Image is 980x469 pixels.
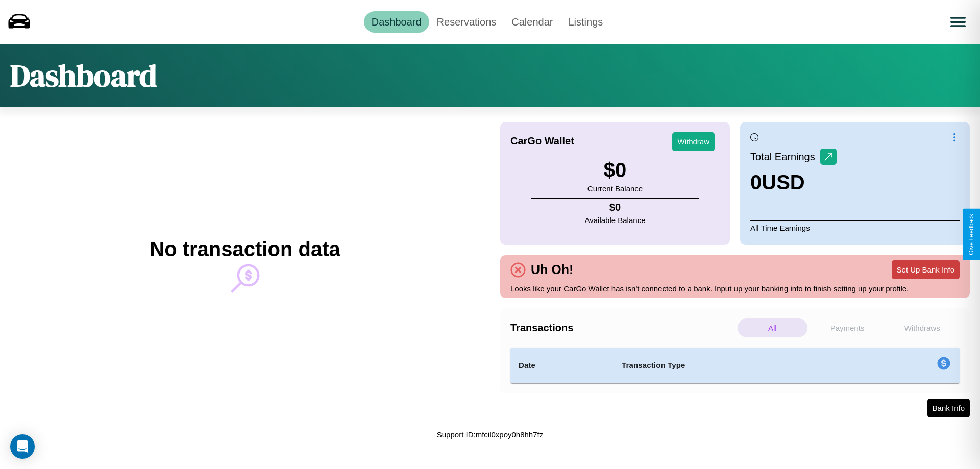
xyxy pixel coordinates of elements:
[510,322,735,334] h4: Transactions
[510,135,574,147] h4: CarGo Wallet
[429,11,504,33] a: Reservations
[150,238,340,261] h2: No transaction data
[738,318,807,337] p: All
[10,434,35,459] div: Open Intercom Messenger
[750,171,837,194] h3: 0 USD
[364,11,429,33] a: Dashboard
[968,214,975,255] div: Give Feedback
[10,55,157,96] h1: Dashboard
[750,147,820,166] p: Total Earnings
[587,182,643,195] p: Current Balance
[927,399,970,417] button: Bank Info
[437,428,543,441] p: Support ID: mfcil0xpoy0h8hh7fz
[587,159,643,182] h3: $ 0
[504,11,560,33] a: Calendar
[892,260,960,279] button: Set Up Bank Info
[622,359,853,372] h4: Transaction Type
[944,8,972,36] button: Open menu
[526,262,578,277] h4: Uh Oh!
[519,359,605,372] h4: Date
[585,213,646,227] p: Available Balance
[813,318,883,337] p: Payments
[672,132,715,151] button: Withdraw
[887,318,957,337] p: Withdraws
[560,11,610,33] a: Listings
[510,348,960,383] table: simple table
[510,282,960,295] p: Looks like your CarGo Wallet has isn't connected to a bank. Input up your banking info to finish ...
[750,220,960,235] p: All Time Earnings
[585,202,646,213] h4: $ 0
